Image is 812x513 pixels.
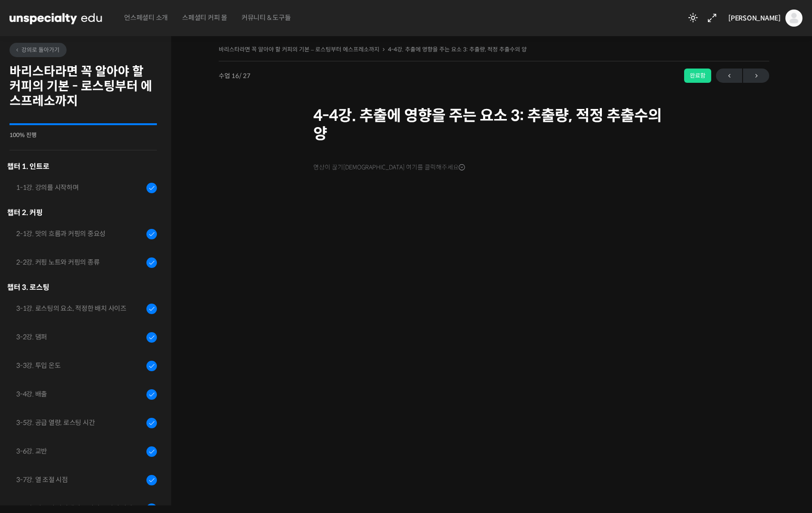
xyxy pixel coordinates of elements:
[10,43,67,57] a: 강의로 돌아가기
[16,389,144,399] div: 3-4강. 배출
[7,206,157,219] div: 챕터 2. 커핑
[16,360,144,371] div: 3-3강. 투입 온도
[10,64,157,109] h2: 바리스타라면 꼭 알아야 할 커피의 기본 - 로스팅부터 에스프레소까지
[388,46,527,53] a: 4-4강. 추출에 영향을 주는 요소 3: 추출량, 적정 추출수의 양
[219,46,379,53] a: 바리스타라면 꼭 알아야 할 커피의 기본 – 로스팅부터 에스프레소까지
[313,164,465,171] span: 영상이 끊기[DEMOGRAPHIC_DATA] 여기를 클릭해주세요
[16,332,144,342] div: 3-2강. 댐퍼
[728,14,781,22] span: [PERSON_NAME]
[16,417,144,428] div: 3-5강. 공급 열량, 로스팅 시간
[7,160,157,173] h3: 챕터 1. 인트로
[16,303,144,314] div: 3-1강. 로스팅의 요소, 적정한 배치 사이즈
[16,228,144,239] div: 2-1강. 맛의 흐름과 커핑의 중요성
[716,69,742,82] span: ←
[743,69,769,82] span: →
[7,281,157,294] div: 챕터 3. 로스팅
[16,257,144,267] div: 2-2강. 커핑 노트와 커핑의 종류
[14,46,59,53] span: 강의로 돌아가기
[16,182,144,193] div: 1-1강. 강의를 시작하며
[716,69,742,83] a: ←이전
[10,132,157,138] div: 100% 진행
[684,69,711,83] div: 완료함
[313,107,675,143] h1: 4-4강. 추출에 영향을 주는 요소 3: 추출량, 적정 추출수의 양
[219,73,251,79] span: 수업 16
[16,446,144,456] div: 3-6강. 교반
[743,69,769,83] a: 다음→
[16,474,144,485] div: 3-7강. 열 조절 시점
[239,72,251,80] span: / 27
